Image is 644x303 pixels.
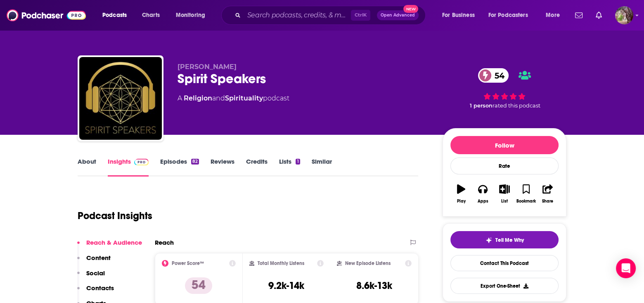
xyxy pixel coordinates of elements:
[540,9,570,22] button: open menu
[537,179,559,209] button: Share
[160,157,199,177] a: Episodes82
[77,269,105,284] button: Social
[178,63,237,71] span: [PERSON_NAME]
[615,6,633,24] span: Logged in as MSanz
[381,13,415,17] span: Open Advanced
[515,179,537,209] button: Bookmark
[172,260,204,266] h2: Power Score™
[244,9,351,22] input: Search podcasts, credits, & more...
[488,10,528,21] span: For Podcasters
[478,68,509,83] a: 54
[212,94,225,102] span: and
[485,237,492,243] img: tell me why sparkle
[258,260,304,266] h2: Total Monthly Listens
[78,210,152,222] h1: Podcast Insights
[450,278,559,294] button: Export One-Sheet
[137,9,165,22] a: Charts
[442,10,475,21] span: For Business
[472,179,493,209] button: Apps
[478,199,488,204] div: Apps
[486,68,509,83] span: 54
[615,6,633,24] button: Show profile menu
[279,157,300,177] a: Lists1
[108,157,149,177] a: InsightsPodchaser Pro
[615,6,633,24] img: User Profile
[142,10,160,21] span: Charts
[170,9,216,22] button: open menu
[436,9,485,22] button: open menu
[443,63,566,114] div: 54 1 personrated this podcast
[134,159,149,165] img: Podchaser Pro
[450,231,559,248] button: tell me why sparkleTell Me Why
[86,239,142,246] p: Reach & Audience
[7,7,86,23] img: Podchaser - Follow, Share and Rate Podcasts
[97,9,137,22] button: open menu
[77,254,111,269] button: Content
[246,157,268,177] a: Credits
[296,159,300,165] div: 1
[77,284,114,299] button: Contacts
[185,277,212,294] p: 54
[78,157,96,177] a: About
[86,254,111,262] p: Content
[572,8,586,22] a: Show notifications dropdown
[345,260,391,266] h2: New Episode Listens
[176,10,205,21] span: Monitoring
[225,94,263,102] a: Spirituality
[450,136,559,154] button: Follow
[79,57,162,140] img: Spirit Speakers
[542,199,553,204] div: Share
[211,157,234,177] a: Reviews
[229,6,433,25] div: Search podcasts, credits, & more...
[191,159,199,165] div: 82
[184,94,212,102] a: Religion
[516,199,536,204] div: Bookmark
[483,9,540,22] button: open menu
[268,279,304,292] h3: 9.2k-14k
[494,179,515,209] button: List
[457,199,466,204] div: Play
[403,5,418,13] span: New
[450,179,472,209] button: Play
[77,239,142,254] button: Reach & Audience
[501,199,508,204] div: List
[86,269,105,277] p: Social
[592,8,605,22] a: Show notifications dropdown
[356,279,392,292] h3: 8.6k-13k
[616,258,636,278] div: Open Intercom Messenger
[155,239,174,246] h2: Reach
[450,255,559,271] a: Contact This Podcast
[102,10,127,21] span: Podcasts
[86,284,114,292] p: Contacts
[351,10,370,21] span: Ctrl K
[450,157,559,174] div: Rate
[178,93,289,103] div: A podcast
[312,157,332,177] a: Similar
[546,10,560,21] span: More
[495,237,524,243] span: Tell Me Why
[470,103,492,109] span: 1 person
[377,10,419,20] button: Open AdvancedNew
[492,103,540,109] span: rated this podcast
